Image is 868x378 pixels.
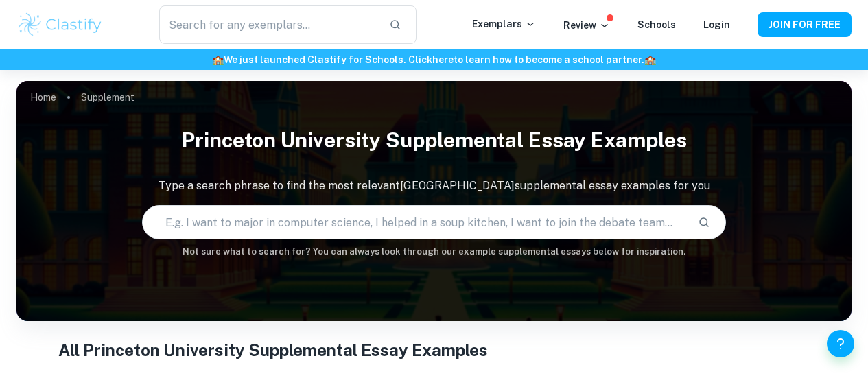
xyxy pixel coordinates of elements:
[637,19,676,30] a: Schools
[472,16,536,32] p: Exemplars
[30,88,56,107] a: Home
[3,52,865,67] h6: We just launched Clastify for Schools. Click to learn how to become a school partner.
[16,11,104,38] img: Clastify logo
[644,54,656,65] span: 🏫
[758,12,852,37] button: JOIN FOR FREE
[58,338,810,362] h1: All Princeton University Supplemental Essay Examples
[16,178,852,194] p: Type a search phrase to find the most relevant [GEOGRAPHIC_DATA] supplemental essay examples for you
[703,19,730,30] a: Login
[432,54,454,65] a: here
[16,119,852,161] h1: Princeton University Supplemental Essay Examples
[143,203,688,241] input: E.g. I want to major in computer science, I helped in a soup kitchen, I want to join the debate t...
[81,90,134,105] p: Supplement
[16,245,852,259] h6: Not sure what to search for? You can always look through our example supplemental essays below fo...
[827,330,854,357] button: Help and Feedback
[212,54,224,65] span: 🏫
[692,211,716,234] button: Search
[159,5,379,44] input: Search for any exemplars...
[563,18,610,33] p: Review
